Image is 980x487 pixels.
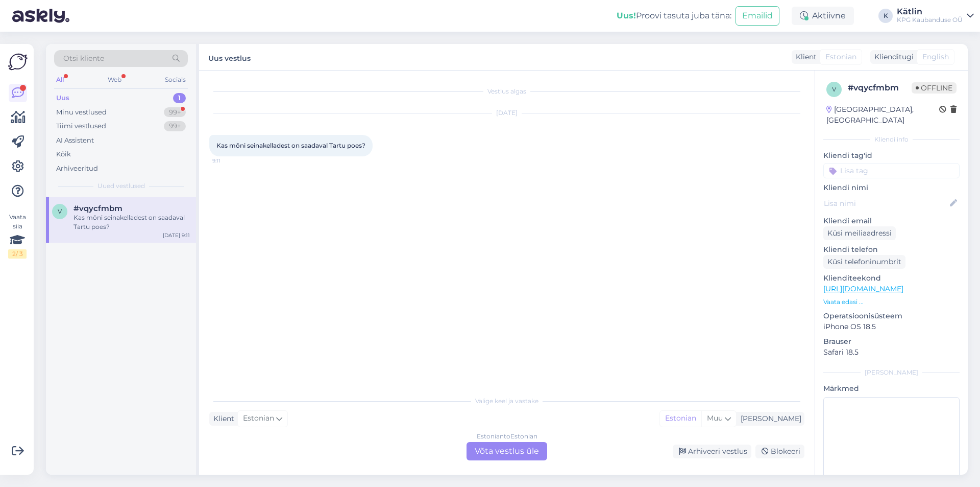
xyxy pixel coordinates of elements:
[216,142,365,149] span: Kas mõni seinakelladest on saadaval Tartu poes?
[897,8,963,16] div: Kätlin
[832,85,836,93] span: v
[477,432,537,441] div: Estonian to Estonian
[823,216,960,226] p: Kliendi email
[792,52,817,62] div: Klient
[823,255,905,269] div: Küsi telefoninumbrit
[163,73,188,86] div: Socials
[826,104,939,126] div: [GEOGRAPHIC_DATA], [GEOGRAPHIC_DATA]
[56,107,107,118] div: Minu vestlused
[8,213,27,259] div: Vaata siia
[823,150,960,161] p: Kliendi tag'id
[823,336,960,347] p: Brauser
[897,16,963,24] div: KPG Kaubanduse OÜ
[912,82,957,94] span: Offline
[164,107,186,118] div: 99+
[467,442,547,460] div: Võta vestlus üle
[106,73,124,86] div: Web
[73,204,122,213] span: #vqycfmbm
[209,108,804,118] div: [DATE]
[823,273,960,284] p: Klienditeekond
[97,181,145,191] span: Uued vestlused
[870,52,914,62] div: Klienditugi
[792,7,854,25] div: Aktiivne
[823,244,960,255] p: Kliendi telefon
[58,207,62,215] span: v
[673,445,751,458] div: Arhiveeri vestlus
[617,10,731,22] div: Proovi tasuta juba täna:
[63,53,104,64] span: Otsi kliente
[878,9,893,23] div: K
[209,87,804,96] div: Vestlus algas
[208,50,251,64] label: Uus vestlus
[617,11,636,20] b: Uus!
[209,397,804,406] div: Valige keel ja vastake
[823,321,960,332] p: iPhone OS 18.5
[736,6,779,26] button: Emailid
[824,198,948,209] input: Lisa nimi
[823,297,960,307] p: Vaata edasi ...
[209,413,234,424] div: Klient
[8,249,27,259] div: 2 / 3
[825,52,856,62] span: Estonian
[173,93,186,103] div: 1
[922,52,949,62] span: English
[56,93,69,103] div: Uus
[8,52,28,72] img: Askly Logo
[56,149,71,159] div: Kõik
[163,231,190,239] div: [DATE] 9:11
[54,73,66,86] div: All
[823,182,960,193] p: Kliendi nimi
[707,413,723,423] span: Muu
[823,284,903,293] a: [URL][DOMAIN_NAME]
[823,163,960,178] input: Lisa tag
[848,82,912,94] div: # vqycfmbm
[823,383,960,394] p: Märkmed
[737,413,801,424] div: [PERSON_NAME]
[897,8,974,24] a: KätlinKPG Kaubanduse OÜ
[755,445,804,458] div: Blokeeri
[212,157,251,165] span: 9:11
[823,368,960,377] div: [PERSON_NAME]
[660,411,701,426] div: Estonian
[56,135,94,146] div: AI Assistent
[823,226,896,240] div: Küsi meiliaadressi
[823,135,960,144] div: Kliendi info
[823,347,960,358] p: Safari 18.5
[73,213,190,231] div: Kas mõni seinakelladest on saadaval Tartu poes?
[56,164,98,174] div: Arhiveeritud
[56,121,106,131] div: Tiimi vestlused
[164,121,186,131] div: 99+
[823,311,960,321] p: Operatsioonisüsteem
[243,413,274,424] span: Estonian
